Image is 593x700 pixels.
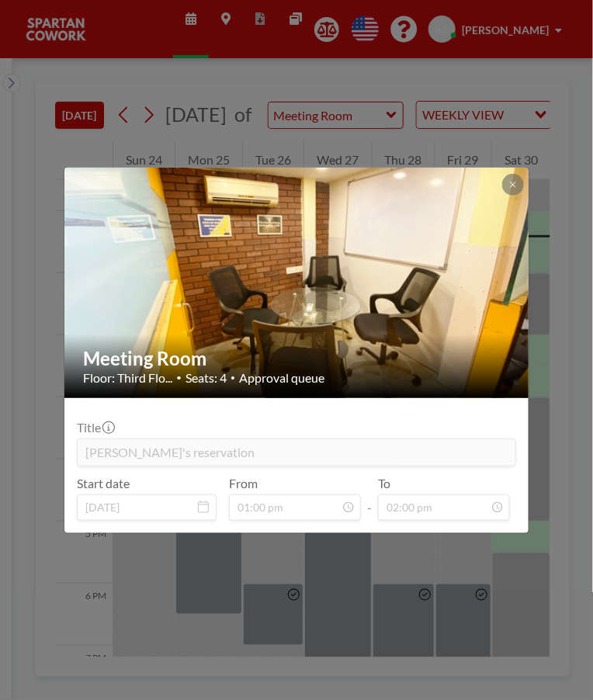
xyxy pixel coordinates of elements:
h2: Meeting Room [83,347,512,370]
input: (No title) [78,439,515,466]
img: 537.jpg [64,108,530,457]
label: Start date [77,476,130,491]
label: From [229,476,258,491]
span: • [176,372,182,383]
label: To [378,476,390,491]
span: Approval queue [239,370,324,386]
span: • [231,373,235,383]
span: Floor: Third Flo... [83,370,172,386]
span: Seats: 4 [186,370,227,386]
span: - [367,481,372,515]
label: Title [77,420,113,435]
